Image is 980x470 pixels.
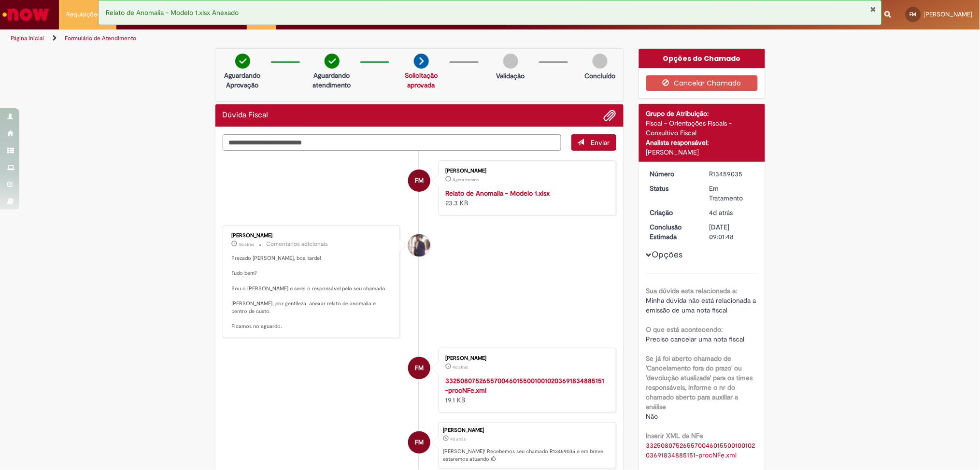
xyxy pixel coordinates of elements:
[646,441,755,459] a: Download de 33250807526557004601550010010203691834885151-procNFe.xml
[415,169,424,192] span: FM
[450,436,466,442] time: 28/08/2025 16:14:05
[408,431,430,454] div: Fernando Da Rosa Moreira
[450,436,466,442] span: 4d atrás
[11,34,44,42] a: Página inicial
[710,208,733,217] span: 4d atrás
[591,138,610,147] span: Enviar
[408,357,430,379] div: Fernando Da Rosa Moreira
[604,109,616,122] button: Adicionar anexos
[503,54,518,69] img: img-circle-grey.png
[415,431,424,454] span: FM
[7,29,646,47] ul: Trilhas de página
[643,222,702,242] dt: Conclusão Estimada
[106,8,239,17] span: Relato de Anomalia - Modelo 1.xlsx Anexado
[325,54,340,69] img: check-circle-green.png
[453,364,468,370] time: 28/08/2025 16:13:53
[443,427,611,433] div: [PERSON_NAME]
[646,412,658,421] span: Não
[643,184,702,193] dt: Status
[497,71,525,81] p: Validação
[1,5,51,24] img: ServiceNow
[870,5,877,13] button: Fechar Notificação
[710,208,754,217] div: 28/08/2025 16:14:05
[646,147,758,157] div: [PERSON_NAME]
[646,431,704,440] b: Inserir XML da NFe
[219,71,266,90] p: Aguardando Aprovação
[223,111,269,120] h2: Dúvida Fiscal Histórico de tíquete
[910,11,917,17] span: FM
[710,169,754,179] div: R13459035
[239,242,255,247] span: 4d atrás
[267,240,328,248] small: Comentários adicionais
[646,335,745,343] span: Preciso cancelar uma nota fiscal
[639,49,765,68] div: Opções do Chamado
[408,234,430,256] div: Gabriel Rodrigues Barao
[646,354,753,411] b: Se já foi aberto chamado de 'Cancelamento fora do prazo' ou 'devolução atualizada' para os times ...
[66,10,100,19] span: Requisições
[646,296,758,314] span: Minha dúvida não está relacionada a emissão de uma nota fiscal
[646,286,738,295] b: Sua dúvida esta relacionada a:
[646,138,758,147] div: Analista responsável:
[235,54,250,69] img: check-circle-green.png
[408,170,430,192] div: Fernando Da Rosa Moreira
[453,177,479,183] time: 01/09/2025 07:09:42
[710,208,733,217] time: 28/08/2025 16:14:05
[710,184,754,203] div: Em Tratamento
[445,188,606,208] div: 23.3 KB
[646,118,758,138] div: Fiscal - Orientações Fiscais - Consultivo Fiscal
[65,34,136,42] a: Formulário de Atendimento
[584,71,615,81] p: Concluído
[445,168,606,174] div: [PERSON_NAME]
[710,222,754,242] div: [DATE] 09:01:48
[643,169,702,179] dt: Número
[453,177,479,183] span: Agora mesmo
[453,364,468,370] span: 4d atrás
[646,75,758,91] button: Cancelar Chamado
[445,189,550,198] a: Relato de Anomalia - Modelo 1.xlsx
[593,54,608,69] img: img-circle-grey.png
[309,71,355,90] p: Aguardando atendimento
[415,356,424,380] span: FM
[646,109,758,118] div: Grupo de Atribuição:
[924,10,973,18] span: [PERSON_NAME]
[405,71,438,89] a: Solicitação aprovada
[571,134,616,151] button: Enviar
[443,448,611,463] p: [PERSON_NAME]! Recebemos seu chamado R13459035 e em breve estaremos atuando.
[232,255,393,330] p: Prezado [PERSON_NAME], boa tarde! Tudo bem? Sou o [PERSON_NAME] e serei o responsável pelo seu ch...
[646,325,723,334] b: O que está acontecendo:
[223,422,617,469] li: Fernando Da Rosa Moreira
[414,54,429,69] img: arrow-next.png
[223,134,562,151] textarea: Digite sua mensagem aqui...
[643,208,702,217] dt: Criação
[239,242,255,247] time: 28/08/2025 17:12:21
[445,356,606,361] div: [PERSON_NAME]
[445,376,606,405] div: 19.1 KB
[232,233,393,239] div: [PERSON_NAME]
[445,376,604,395] a: 33250807526557004601550010010203691834885151-procNFe.xml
